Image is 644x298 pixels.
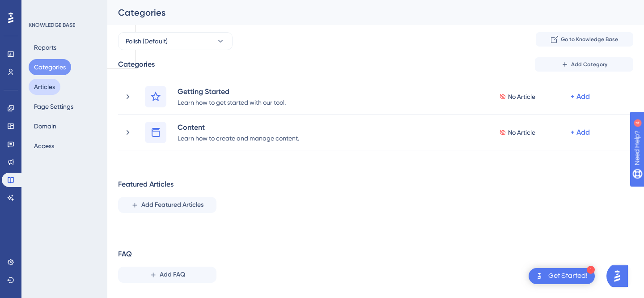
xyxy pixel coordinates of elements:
[536,32,633,47] button: Go to Knowledge Base
[529,268,595,284] div: Open Get Started! checklist, remaining modules: 1
[587,266,595,274] div: 1
[534,271,545,281] img: launcher-image-alternative-text
[21,2,56,13] span: Need Help?
[571,127,590,138] div: + Add
[508,91,535,102] span: No Article
[29,98,79,115] button: Page Settings
[118,249,132,260] div: FAQ
[118,179,174,190] div: Featured Articles
[561,36,618,43] span: Go to Knowledge Base
[118,32,233,50] button: Polish (Default)
[606,263,633,289] iframe: UserGuiding AI Assistant Launcher
[141,200,203,210] span: Add Featured Articles
[29,59,71,75] button: Categories
[508,127,535,138] span: No Article
[29,138,59,154] button: Access
[177,86,286,97] div: Getting Started
[177,97,286,107] div: Learn how to get started with our tool.
[126,36,168,47] span: Polish (Default)
[62,4,65,12] div: 4
[29,39,62,55] button: Reports
[118,197,216,213] button: Add Featured Articles
[118,267,216,283] button: Add FAQ
[29,79,60,95] button: Articles
[118,6,611,19] div: Categories
[118,59,155,70] div: Categories
[535,57,633,72] button: Add Category
[571,61,607,68] span: Add Category
[29,21,75,29] div: KNOWLEDGE BASE
[160,269,185,280] span: Add FAQ
[177,122,300,132] div: Content
[571,91,590,102] div: + Add
[29,118,62,134] button: Domain
[548,271,588,281] div: Get Started!
[177,132,300,143] div: Learn how to create and manage content.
